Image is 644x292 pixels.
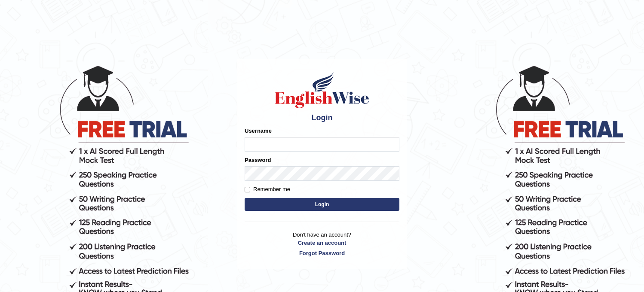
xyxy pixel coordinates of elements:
a: Create an account [245,239,399,247]
label: Remember me [245,185,290,194]
a: Forgot Password [245,249,399,257]
input: Remember me [245,187,250,192]
h4: Login [245,114,399,122]
img: Logo of English Wise sign in for intelligent practice with AI [273,71,371,109]
label: Password [245,156,271,164]
p: Don't have an account? [245,231,399,257]
button: Login [245,198,399,211]
label: Username [245,127,272,135]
